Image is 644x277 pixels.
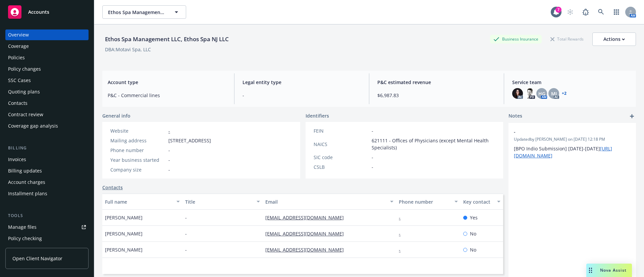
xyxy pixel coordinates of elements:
button: Key contact [461,194,503,210]
div: CSLB [314,163,369,170]
a: Search [594,5,608,19]
a: Report a Bug [579,5,592,19]
span: - [372,127,373,134]
div: Manage files [8,222,37,232]
span: [PERSON_NAME] [105,230,143,237]
span: [PERSON_NAME] [105,246,143,253]
div: Company size [110,166,166,173]
a: SSC Cases [5,75,89,86]
span: - [372,163,373,170]
div: Overview [8,29,29,40]
a: +2 [562,91,567,95]
a: Policy checking [5,233,89,244]
a: [EMAIL_ADDRESS][DOMAIN_NAME] [265,214,349,221]
div: Installment plans [8,188,47,199]
a: Billing updates [5,165,89,176]
p: [BPO Indio Submission] [DATE]-[DATE] [514,145,631,159]
a: - [168,128,170,134]
span: MJ [551,90,557,97]
div: 7 [555,5,561,11]
span: Accounts [28,9,49,15]
div: Tools [5,212,89,219]
span: - [185,214,187,221]
button: Title [182,194,263,210]
div: Drag to move [586,264,595,277]
div: Title [185,198,253,205]
span: [STREET_ADDRESS] [168,137,211,144]
span: HG [538,90,545,97]
span: [PERSON_NAME] [105,214,143,221]
div: Contacts [8,98,28,109]
a: Contract review [5,109,89,120]
span: Legal entity type [243,79,361,86]
a: Invoices [5,154,89,165]
a: Manage files [5,222,89,232]
span: $6,987.83 [377,92,496,99]
span: No [470,230,476,237]
div: Policy changes [8,64,41,74]
a: Contacts [5,98,89,109]
span: Notes [508,112,522,120]
div: Coverage [8,41,29,52]
div: Total Rewards [547,35,587,43]
span: 621111 - Offices of Physicians (except Mental Health Specialists) [372,137,495,151]
button: Full name [102,194,182,210]
span: Yes [470,214,478,221]
button: Ethos Spa Management LLC, Ethos Spa NJ LLC [102,5,186,19]
div: SSC Cases [8,75,31,86]
span: - [185,246,187,253]
a: Account charges [5,177,89,188]
div: Full name [105,198,172,205]
a: Policy changes [5,64,89,74]
button: Nova Assist [586,264,632,277]
a: Switch app [610,5,623,19]
span: Account type [108,79,226,86]
span: - [372,154,373,161]
div: Email [265,198,386,205]
div: NAICS [314,141,369,148]
div: Phone number [399,198,450,205]
span: - [168,166,170,173]
div: Coverage gap analysis [8,121,58,131]
a: Overview [5,29,89,40]
a: - [399,247,406,253]
a: Quoting plans [5,86,89,97]
button: Email [263,194,396,210]
span: Nova Assist [600,267,627,273]
span: - [514,128,613,135]
a: - [399,214,406,221]
div: Quoting plans [8,86,40,97]
span: No [470,246,476,253]
div: Account charges [8,177,45,188]
img: photo [524,88,535,99]
div: Invoices [8,154,26,165]
div: Billing updates [8,165,42,176]
div: DBA: Motavi Spa, LLC [105,46,151,53]
span: Service team [512,79,631,86]
span: - [168,147,170,154]
a: Coverage [5,41,89,52]
span: P&C estimated revenue [377,79,496,86]
div: Policies [8,52,25,63]
span: - [243,92,361,99]
div: Ethos Spa Management LLC, Ethos Spa NJ LLC [102,35,231,44]
div: Key contact [463,198,493,205]
span: Ethos Spa Management LLC, Ethos Spa NJ LLC [108,9,166,16]
span: - [168,156,170,163]
a: - [399,230,406,237]
div: SIC code [314,154,369,161]
div: Phone number [110,147,166,154]
span: - [185,230,187,237]
div: -Updatedby [PERSON_NAME] on [DATE] 12:18 PM[BPO Indio Submission] [DATE]-[DATE][URL][DOMAIN_NAME] [508,123,636,164]
div: Actions [603,33,625,46]
div: Contract review [8,109,43,120]
button: Actions [592,32,636,46]
div: Billing [5,145,89,151]
div: Year business started [110,156,166,163]
a: Installment plans [5,188,89,199]
a: Accounts [5,3,89,21]
div: Policy checking [8,233,42,244]
div: FEIN [314,127,369,134]
a: add [628,112,636,120]
div: Business Insurance [490,35,542,43]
